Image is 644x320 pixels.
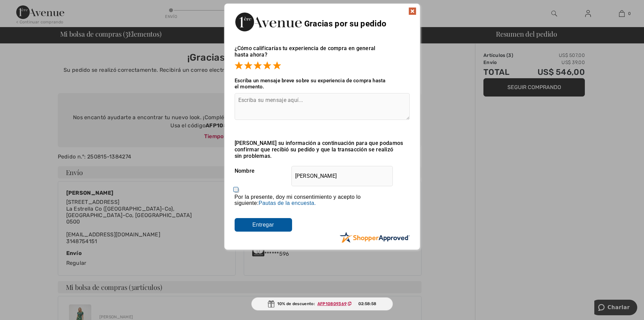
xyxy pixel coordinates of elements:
img: Gift.svg [268,300,275,307]
font: Por la presente, doy mi consentimiento y acepto lo siguiente: [235,194,361,206]
font: Charlar [13,5,35,11]
font: Gracias por su pedido [304,19,386,28]
font: Nombre [235,168,255,174]
font: 10% de descuento: [277,301,315,306]
font: AFP10809369 [317,301,347,306]
font: ¿Cómo calificarías tu experiencia de compra en general hasta ahora? [235,45,376,58]
input: Entregar [235,218,292,232]
font: 02:58:58 [358,301,376,306]
a: Pautas de la encuesta. [259,200,316,206]
font: Escriba un mensaje breve sobre su experiencia de compra hasta el momento. [235,78,386,90]
img: incógnita [408,7,416,15]
font: [PERSON_NAME] su información a continuación para que podamos confirmar que recibió su pedido y qu... [235,140,403,159]
img: Gracias por su pedido [235,10,302,33]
